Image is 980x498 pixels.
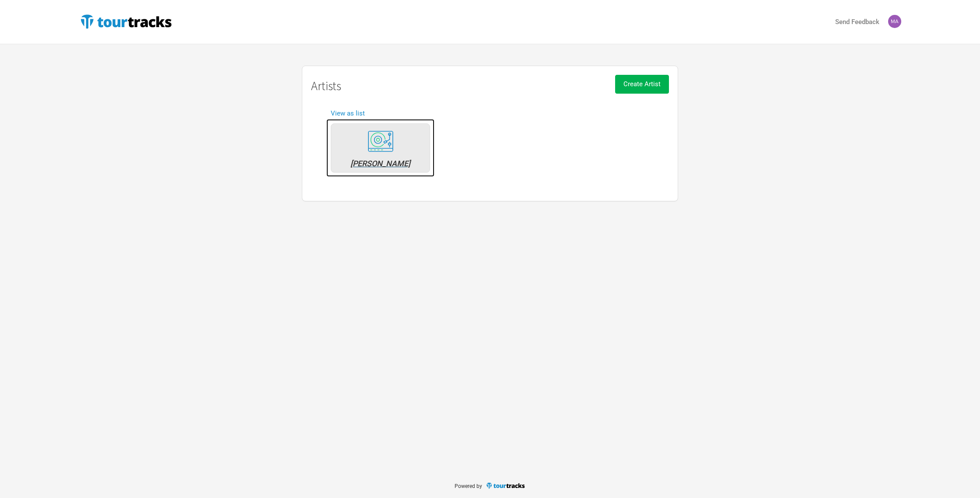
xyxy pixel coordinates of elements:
[623,80,661,88] span: Create Artist
[79,13,173,30] img: TourTracks
[336,160,425,168] div: Hayden James
[367,130,394,153] img: tourtracks_icons_FA_07_icons_electronic.svg
[835,18,879,26] strong: Send Feedback
[486,482,526,489] img: TourTracks
[455,483,482,489] span: Powered by
[311,79,669,93] h1: Artists
[888,15,901,28] img: Mark
[615,75,669,94] button: Create Artist
[367,128,394,154] div: Hayden James
[326,119,434,177] a: [PERSON_NAME]
[331,109,365,117] a: View as list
